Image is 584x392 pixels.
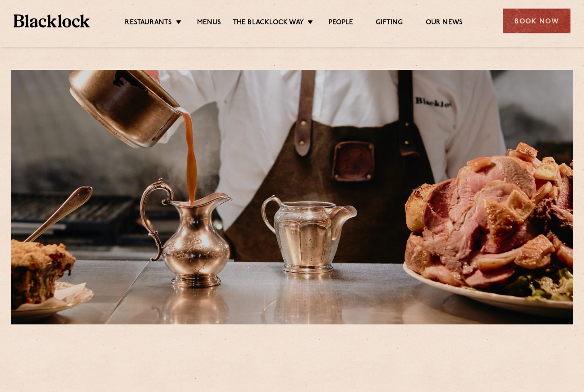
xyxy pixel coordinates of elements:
a: Our News [426,18,463,28]
a: The Blacklock Way [233,18,304,28]
a: Restaurants [125,18,172,28]
a: Gifting [376,18,403,28]
a: People [329,18,353,28]
div: Book Now [503,9,570,33]
a: Menus [197,18,221,28]
img: BL_Textured_Logo-footer-cropped.svg [14,14,90,27]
